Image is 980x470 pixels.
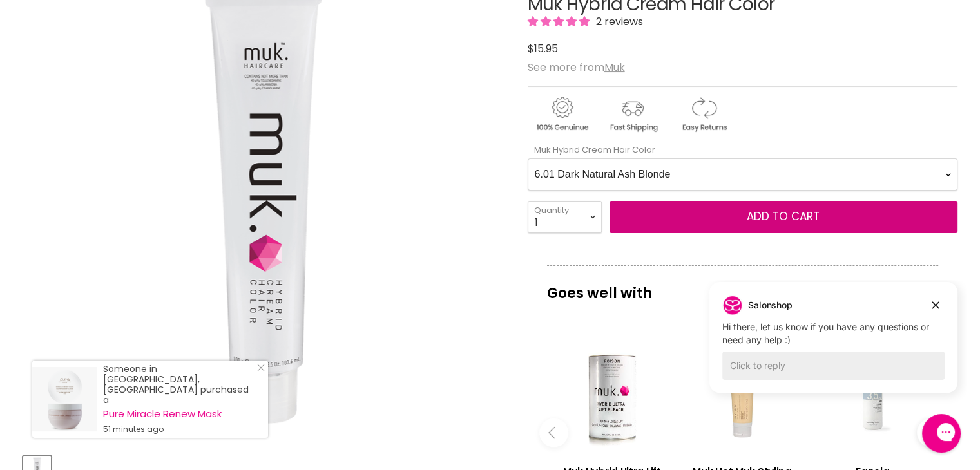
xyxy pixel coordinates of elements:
span: 2 reviews [592,14,643,29]
img: shipping.gif [599,95,667,134]
iframe: Gorgias live chat campaigns [700,280,967,412]
span: Add to cart [747,209,820,224]
img: returns.gif [669,95,738,134]
span: $15.95 [528,41,558,56]
p: Goes well with [547,265,938,308]
small: 51 minutes ago [103,424,255,435]
svg: Close Icon [257,364,265,371]
a: Close Notification [252,364,265,377]
iframe: Gorgias live chat messenger [916,409,967,457]
img: genuine.gif [528,95,596,134]
a: Pure Miracle Renew Mask [103,409,255,419]
a: Visit product page [32,361,97,438]
span: See more from [528,60,625,75]
select: Quantity [528,201,602,233]
button: Add to cart [610,201,957,233]
a: Muk [604,60,625,75]
div: Someone in [GEOGRAPHIC_DATA], [GEOGRAPHIC_DATA] purchased a [103,364,255,435]
label: Muk Hybrid Cream Hair Color [528,144,655,156]
span: 5.00 stars [528,14,592,29]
